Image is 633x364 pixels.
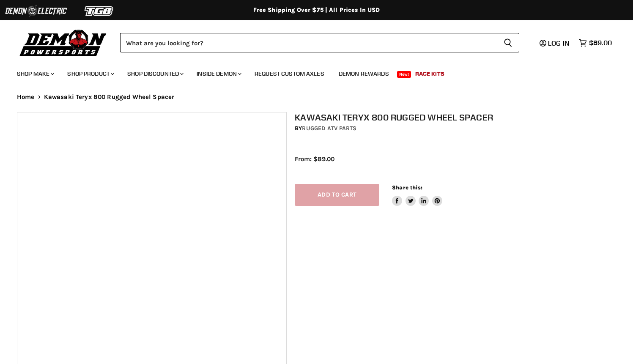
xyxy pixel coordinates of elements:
span: Log in [548,39,570,47]
img: TGB Logo 2 [68,3,131,19]
span: From: $89.00 [295,155,334,163]
span: Share this: [392,184,422,191]
button: Search [497,33,519,52]
a: Race Kits [409,65,451,82]
span: New! [397,71,411,78]
h1: Kawasaki Teryx 800 Rugged Wheel Spacer [295,112,624,123]
input: Search [120,33,497,52]
a: Rugged ATV Parts [302,125,356,132]
form: Product [120,33,519,52]
a: $89.00 [575,37,616,49]
img: Demon Electric Logo 2 [4,3,68,19]
span: Kawasaki Teryx 800 Rugged Wheel Spacer [44,93,175,101]
div: by [295,124,624,133]
span: $89.00 [589,39,612,47]
a: Inside Demon [190,65,247,82]
a: Shop Make [11,65,59,82]
a: Shop Discounted [121,65,189,82]
aside: Share this: [392,184,442,206]
img: Demon Powersports [17,27,110,57]
a: Demon Rewards [332,65,395,82]
a: Home [17,93,35,101]
a: Log in [536,39,575,47]
ul: Main menu [11,62,610,82]
a: Request Custom Axles [248,65,331,82]
a: Shop Product [61,65,119,82]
